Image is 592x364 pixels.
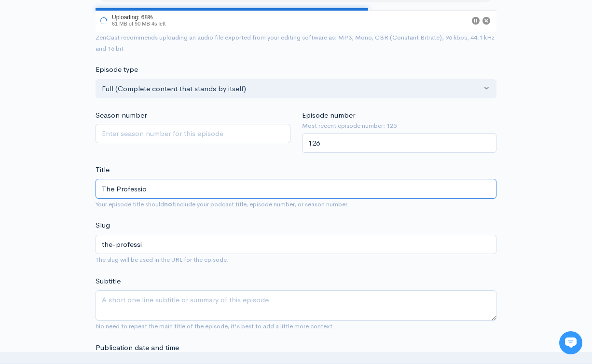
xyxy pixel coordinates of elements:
[96,110,147,121] label: Season number
[96,33,495,53] small: ZenCast recommends uploading an audio file exported from your editing software as: MP3, Mono, CBR...
[13,165,180,177] p: Find an answer quickly
[96,164,110,175] label: Title
[559,331,582,354] iframe: gist-messenger-bubble-iframe
[96,342,179,353] label: Publication date and time
[96,200,349,208] small: Your episode title should include your podcast title, episode number, or season number.
[96,10,368,11] div: 68%
[482,17,490,25] button: Cancel
[28,181,172,201] input: Search articles
[112,21,165,27] span: 61 MB of 90 MB · 4s left
[112,14,165,20] div: Uploading: 68%
[96,179,496,199] input: What is the episode's title?
[96,235,496,255] input: title-of-episode
[96,220,110,231] label: Slug
[302,133,497,153] input: Enter episode number
[102,83,482,94] div: Full (Complete content that stands by itself)
[96,10,167,32] div: Uploading
[96,276,121,287] label: Subtitle
[302,110,355,121] label: Episode number
[164,200,175,208] strong: not
[14,64,179,110] h2: Just let us know if you need anything and we'll be happy to help! 🙂
[96,79,496,99] button: Full (Complete content that stands by itself)
[472,17,480,25] button: Pause
[302,121,497,131] small: Most recent episode number: 125
[15,128,178,147] button: New conversation
[62,134,116,141] span: New conversation
[96,256,229,264] small: The slug will be used in the URL for the episode.
[96,322,334,330] small: No need to repeat the main title of the episode, it's best to add a little more context.
[96,124,290,144] input: Enter season number for this episode
[96,64,138,75] label: Episode type
[14,47,179,62] h1: Hi 👋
